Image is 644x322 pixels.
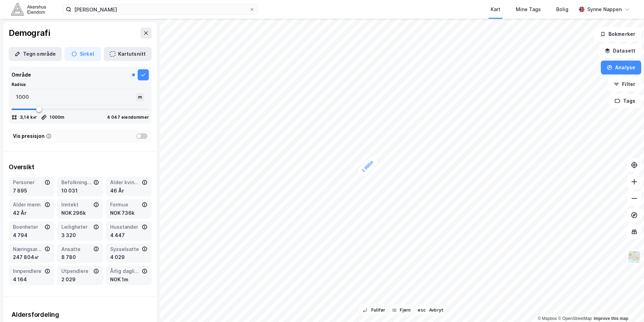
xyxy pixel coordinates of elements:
div: 4 794 [13,231,50,239]
div: 10 031 [61,187,99,195]
a: Mapbox [538,316,557,321]
div: NOK 736k [110,209,147,217]
div: 7 895 [13,187,50,195]
div: Ansatte [61,245,92,253]
div: Synne Nappen [587,5,622,14]
button: Analyse [601,61,641,74]
div: Mine Tags [516,5,541,14]
div: Bolig [556,5,568,14]
button: Tags [609,94,641,108]
img: Z [628,250,641,264]
iframe: Chat Widget [609,289,644,322]
div: Oversikt [9,163,152,171]
div: m [136,93,144,101]
div: NOK 296k [61,209,99,217]
div: Næringsareal [13,245,43,253]
div: Befolkning dagtid [61,178,92,187]
div: Kontrollprogram for chat [609,289,644,322]
div: Innpendlere [13,267,43,275]
div: Område [11,71,31,79]
div: Alder kvinner [110,178,140,187]
button: Bokmerker [594,27,641,41]
div: 1000 m [49,115,64,120]
a: Improve this map [594,316,628,321]
div: 4 447 [110,231,147,239]
button: Sirkel [64,47,101,61]
div: Utpendlere [61,267,92,275]
div: 3,14 k㎡ [20,115,37,120]
div: Vis presisjon [13,132,45,140]
div: Boenheter [13,223,43,231]
img: akershus-eiendom-logo.9091f326c980b4bce74ccdd9f866810c.svg [11,3,46,15]
div: 247 804㎡ [13,253,50,261]
div: Map marker [356,155,379,178]
div: Alder menn [13,201,43,209]
div: 46 År [110,187,147,195]
div: 4 029 [110,253,147,261]
div: 4 164 [13,275,50,284]
div: Radius [11,82,149,87]
div: Leiligheter [61,223,92,231]
div: Aldersfordeling [11,311,149,319]
div: 8 780 [61,253,99,261]
input: Søk på adresse, matrikkel, gårdeiere, leietakere eller personer [71,4,249,15]
a: OpenStreetMap [558,316,592,321]
div: Personer [13,178,43,187]
button: Datasett [599,44,641,58]
div: Kart [491,5,500,14]
button: Kartutsnitt [104,47,152,61]
button: Tegn område [9,47,62,61]
div: NOK 1m [110,275,147,284]
div: 3 320 [61,231,99,239]
div: Inntekt [61,201,92,209]
div: Sysselsatte [110,245,140,253]
button: Filter [608,77,641,91]
div: Formue [110,201,140,209]
div: Årlig dagligvareforbruk [110,267,140,275]
div: Husstander [110,223,140,231]
div: Demografi [9,28,50,39]
div: 42 År [13,209,50,217]
input: m [12,89,137,105]
div: 2 029 [61,275,99,284]
div: 4 047 eiendommer [107,115,149,120]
